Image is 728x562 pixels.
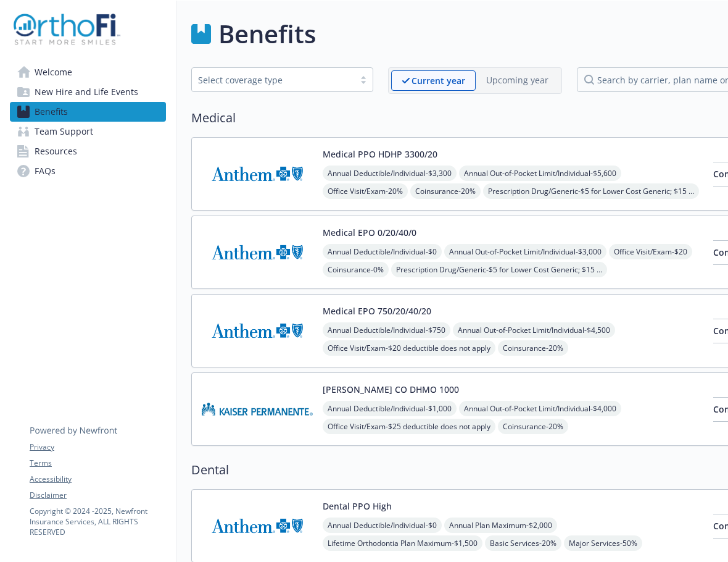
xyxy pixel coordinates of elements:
span: Basic Services - 20% [485,535,561,551]
span: Annual Out-of-Pocket Limit/Individual - $4,500 [453,322,615,338]
span: Annual Deductible/Individual - $750 [323,322,450,338]
h1: Benefits [218,15,316,52]
span: Annual Out-of-Pocket Limit/Individual - $5,600 [459,166,621,181]
span: Coinsurance - 0% [323,262,389,277]
span: Upcoming year [476,70,559,91]
span: Prescription Drug/Generic - $5 for Lower Cost Generic; $15 for Generic [391,262,607,277]
span: Annual Deductible/Individual - $1,000 [323,401,457,416]
a: Resources [10,141,166,161]
span: Annual Deductible/Individual - $3,300 [323,166,457,181]
a: New Hire and Life Events [10,82,166,102]
button: [PERSON_NAME] CO DHMO 1000 [323,383,459,396]
span: Welcome [35,62,72,82]
span: Annual Deductible/Individual - $0 [323,244,442,259]
a: FAQs [10,161,166,181]
span: Benefits [35,102,68,122]
button: Medical PPO HDHP 3300/20 [323,148,437,161]
span: Coinsurance - 20% [498,419,568,434]
span: Annual Out-of-Pocket Limit/Individual - $3,000 [444,244,606,259]
img: Anthem Blue Cross carrier logo [202,226,313,279]
a: Team Support [10,122,166,141]
div: Select coverage type [198,73,348,86]
span: New Hire and Life Events [35,82,138,102]
span: Office Visit/Exam - 20% [323,183,408,199]
img: Anthem Blue Cross carrier logo [202,148,313,200]
p: Upcoming year [486,73,548,86]
span: Resources [35,141,77,161]
span: Office Visit/Exam - $20 deductible does not apply [323,340,495,356]
p: Copyright © 2024 - 2025 , Newfront Insurance Services, ALL RIGHTS RESERVED [30,506,165,537]
span: Major Services - 50% [564,535,642,551]
span: Lifetime Orthodontia Plan Maximum - $1,500 [323,535,482,551]
span: Annual Deductible/Individual - $0 [323,518,442,533]
span: Prescription Drug/Generic - $5 for Lower Cost Generic; $15 for Generic [483,183,699,199]
button: Medical EPO 0/20/40/0 [323,226,416,239]
span: Annual Plan Maximum - $2,000 [444,518,557,533]
img: Kaiser Permanente of Colorado carrier logo [202,383,313,435]
span: Coinsurance - 20% [410,183,481,199]
img: Anthem Blue Cross carrier logo [202,500,313,552]
a: Accessibility [30,474,165,485]
button: Medical EPO 750/20/40/20 [323,304,431,317]
span: Annual Out-of-Pocket Limit/Individual - $4,000 [459,401,621,416]
button: Dental PPO High [323,500,392,513]
a: Welcome [10,62,166,82]
span: FAQs [35,161,56,181]
a: Disclaimer [30,490,165,501]
p: Current year [412,74,465,87]
span: Team Support [35,122,93,141]
a: Privacy [30,442,165,453]
span: Office Visit/Exam - $20 [609,244,692,259]
span: Office Visit/Exam - $25 deductible does not apply [323,419,495,434]
span: Coinsurance - 20% [498,340,568,356]
img: Anthem Blue Cross carrier logo [202,304,313,357]
a: Benefits [10,102,166,122]
a: Terms [30,458,165,469]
